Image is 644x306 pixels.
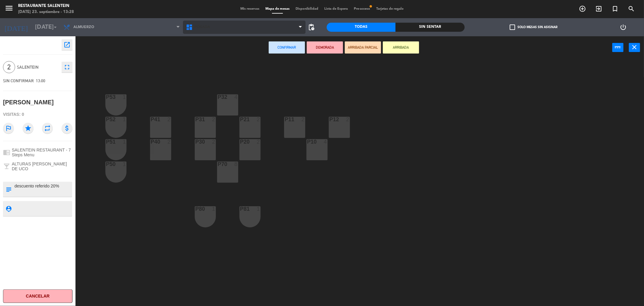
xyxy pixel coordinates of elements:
[3,149,10,156] i: chrome_reader_mode
[123,94,126,100] div: 1
[5,186,12,193] i: subject
[18,3,74,9] div: Restaurante Salentein
[195,117,196,122] div: P31
[63,63,71,71] i: fullscreen
[3,97,54,107] div: [PERSON_NAME]
[167,139,171,145] div: 2
[12,148,72,157] span: SALENTEIN RESTAURANT - 7 Steps Menu
[62,123,72,134] i: attach_money
[212,117,216,122] div: 2
[17,64,59,71] span: Salentein
[218,94,218,100] div: P32
[5,4,14,15] button: menu
[123,117,126,122] div: 1
[218,161,218,167] div: P70
[237,7,262,11] span: Mis reservas
[42,123,53,134] i: repeat
[373,7,407,11] span: Tarjetas de regalo
[151,117,151,122] div: P41
[194,25,210,29] span: Posada
[307,139,307,145] div: P10
[167,117,171,122] div: 2
[629,43,640,52] button: close
[36,78,45,83] span: 13:00
[62,62,72,73] button: fullscreen
[510,24,515,30] span: check_box_outline_blank
[301,117,305,122] div: 2
[212,206,216,212] div: 1
[620,24,627,31] i: power_settings_new
[212,139,216,145] div: 2
[383,41,419,54] button: ARRIBADA
[52,24,59,31] i: arrow_drop_down
[324,139,327,145] div: 4
[23,123,34,134] i: star
[151,139,151,145] div: P40
[62,39,72,50] button: open_in_new
[285,117,285,122] div: P11
[3,109,72,120] div: Visitas: 0
[396,23,465,32] div: Sin sentar
[257,206,260,212] div: 1
[351,7,373,11] span: Pre-acceso
[510,24,557,30] label: Solo mesas sin asignar
[346,117,350,122] div: 2
[63,41,71,48] i: open_in_new
[123,161,126,167] div: 1
[628,5,635,12] i: search
[579,5,586,12] i: add_circle_outline
[345,41,381,54] button: ARRIBADA PARCIAL
[614,44,622,51] i: power_input
[234,94,238,100] div: 4
[3,61,15,73] span: 2
[195,139,196,145] div: P30
[123,139,126,145] div: 1
[611,5,619,12] i: turned_in_not
[269,41,305,54] button: Confirmar
[369,5,373,8] span: fiber_manual_record
[293,7,321,11] span: Disponibilidad
[612,43,623,52] button: power_input
[307,41,343,54] button: DEMORADA
[262,7,293,11] span: Mapa de mesas
[321,7,351,11] span: Lista de Espera
[257,117,260,122] div: 2
[73,25,94,29] span: Almuerzo
[3,123,14,134] i: outlined_flag
[3,163,10,170] i: local_bar
[595,5,602,12] i: exit_to_app
[195,206,196,212] div: P80
[5,4,14,13] i: menu
[18,9,74,15] div: [DATE] 23. septiembre - 13:28
[327,23,396,32] div: Todas
[257,139,260,145] div: 2
[3,289,72,303] button: Cancelar
[308,24,315,31] span: pending_actions
[3,78,34,83] span: SIN CONFIRMAR
[234,161,238,167] div: 8
[631,44,638,51] i: close
[5,205,12,212] i: person_pin
[12,161,72,171] span: ALTURAS [PERSON_NAME] DE UCO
